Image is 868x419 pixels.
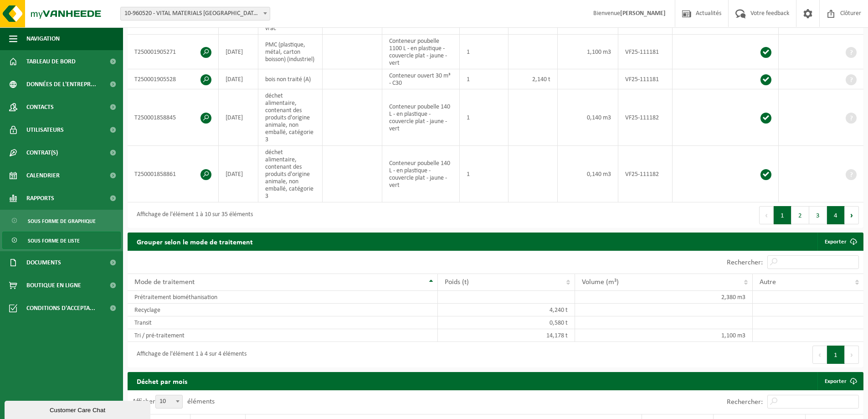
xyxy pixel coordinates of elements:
[827,346,845,364] button: 1
[2,212,121,229] a: Sous forme de graphique
[620,10,666,17] strong: [PERSON_NAME]
[575,329,752,342] td: 1,100 m3
[28,232,80,249] span: Sous forme de liste
[258,89,323,146] td: déchet alimentaire, contenant des produits d'origine animale, non emballé, catégorie 3
[460,69,509,89] td: 1
[582,279,619,286] span: Volume (m³)
[727,398,763,406] label: Rechercher:
[460,146,509,202] td: 1
[128,233,262,250] h2: Grouper selon le mode de traitement
[817,233,863,251] a: Exporter
[156,395,182,408] span: 10
[438,304,575,316] td: 4,240 t
[809,206,827,224] button: 3
[618,146,673,202] td: VF25-111182
[134,279,195,286] span: Mode de traitement
[132,347,247,363] div: Affichage de l'élément 1 à 4 sur 4 éléments
[26,73,96,96] span: Données de l'entrepr...
[128,372,196,390] h2: Déchet par mois
[445,279,469,286] span: Poids (t)
[219,69,258,89] td: [DATE]
[128,291,438,304] td: Prétraitement biométhanisation
[26,297,95,320] span: Conditions d'accepta...
[817,372,863,390] a: Exporter
[460,89,509,146] td: 1
[26,251,61,274] span: Documents
[128,89,219,146] td: T250001858845
[2,232,121,249] a: Sous forme de liste
[128,329,438,342] td: Tri / pré-traitement
[26,50,76,73] span: Tableau de bord
[26,274,81,297] span: Boutique en ligne
[26,164,60,187] span: Calendrier
[128,69,219,89] td: T250001905528
[26,187,54,210] span: Rapports
[845,206,859,224] button: Next
[120,7,270,21] span: 10-960520 - VITAL MATERIALS BELGIUM S.A. - TILLY
[382,69,459,89] td: Conteneur ouvert 30 m³ - C30
[121,7,270,20] span: 10-960520 - VITAL MATERIALS BELGIUM S.A. - TILLY
[128,146,219,202] td: T250001858861
[258,35,323,69] td: PMC (plastique, métal, carton boisson) (industriel)
[128,304,438,316] td: Recyclage
[26,96,54,119] span: Contacts
[128,316,438,329] td: Transit
[618,89,673,146] td: VF25-111182
[26,119,64,141] span: Utilisateurs
[219,35,258,69] td: [DATE]
[26,141,58,164] span: Contrat(s)
[575,291,752,304] td: 2,380 m3
[812,346,827,364] button: Previous
[558,146,618,202] td: 0,140 m3
[727,259,763,266] label: Rechercher:
[155,395,183,409] span: 10
[438,316,575,329] td: 0,580 t
[382,35,459,69] td: Conteneur poubelle 1100 L - en plastique - couvercle plat - jaune - vert
[219,146,258,202] td: [DATE]
[791,206,809,224] button: 2
[460,35,509,69] td: 1
[26,27,60,50] span: Navigation
[258,146,323,202] td: déchet alimentaire, contenant des produits d'origine animale, non emballé, catégorie 3
[845,346,859,364] button: Next
[827,206,845,224] button: 4
[438,329,575,342] td: 14,178 t
[382,89,459,146] td: Conteneur poubelle 140 L - en plastique - couvercle plat - jaune - vert
[382,146,459,202] td: Conteneur poubelle 140 L - en plastique - couvercle plat - jaune - vert
[28,212,96,230] span: Sous forme de graphique
[132,398,215,405] label: Afficher éléments
[5,399,152,419] iframe: chat widget
[774,206,791,224] button: 1
[258,69,323,89] td: bois non traité (A)
[759,206,774,224] button: Previous
[558,35,618,69] td: 1,100 m3
[219,89,258,146] td: [DATE]
[760,279,776,286] span: Autre
[618,35,673,69] td: VF25-111181
[132,207,253,223] div: Affichage de l'élément 1 à 10 sur 35 éléments
[618,69,673,89] td: VF25-111181
[558,89,618,146] td: 0,140 m3
[508,69,558,89] td: 2,140 t
[128,35,219,69] td: T250001905271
